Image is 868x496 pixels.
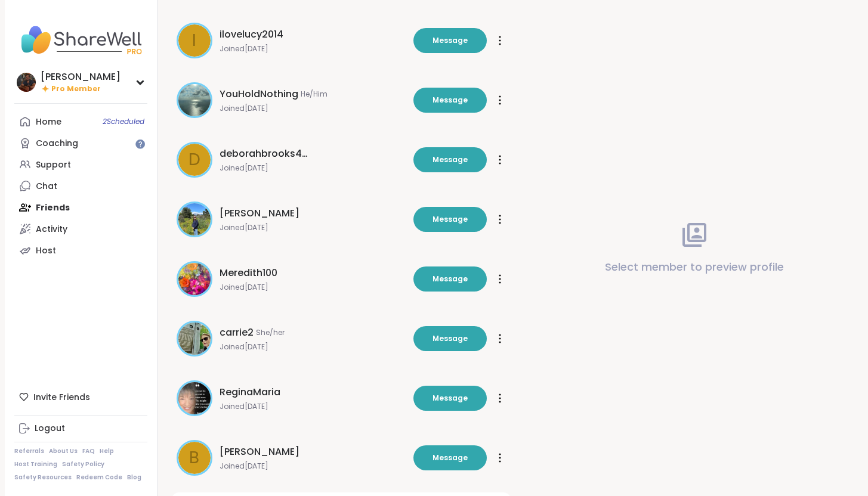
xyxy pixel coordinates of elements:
span: Message [433,333,468,344]
span: Message [433,35,468,46]
button: Message [413,266,487,292]
a: Coaching [14,132,147,154]
img: Anchit [17,73,36,92]
div: Coaching [36,138,78,150]
a: About Us [49,447,78,455]
span: Message [433,274,468,284]
div: Logout [35,423,65,435]
span: [PERSON_NAME] [220,206,299,221]
span: Joined [DATE] [220,104,406,113]
span: Joined [DATE] [220,461,406,471]
a: Chat [14,175,147,197]
div: [PERSON_NAME] [41,70,121,83]
div: Chat [36,181,57,193]
iframe: Spotlight [135,139,145,149]
span: He/Him [301,89,328,99]
span: d [189,147,200,172]
span: Joined [DATE] [220,402,406,411]
span: [PERSON_NAME] [220,445,299,459]
span: Message [433,393,468,404]
a: Logout [14,418,147,439]
span: i [192,28,196,53]
p: Select member to preview profile [605,259,784,275]
div: Activity [36,224,67,235]
span: carrie2 [220,325,254,340]
span: Meredith100 [220,266,277,280]
img: Sabrina_HSP [178,203,211,235]
span: YouHoldNothing [220,87,298,101]
span: She/her [256,328,285,337]
span: deborahbrooks443 [220,147,309,161]
img: YouHoldNothing [178,84,211,116]
span: ilovelucy2014 [220,27,283,42]
img: ShareWell Nav Logo [14,19,147,61]
span: Joined [DATE] [220,342,406,352]
span: Message [433,452,468,463]
a: Activity [14,218,147,240]
img: Meredith100 [178,263,211,295]
a: Redeem Code [76,473,122,482]
span: Joined [DATE] [220,163,406,173]
a: Host [14,240,147,261]
span: 2 Scheduled [103,117,144,126]
button: Message [413,88,487,113]
div: Host [36,245,56,257]
a: Safety Policy [62,460,104,469]
span: Joined [DATE] [220,223,406,232]
a: Blog [127,473,141,482]
button: Message [413,386,487,411]
a: Referrals [14,447,44,455]
button: Message [413,28,487,53]
a: FAQ [82,447,95,455]
a: Host Training [14,460,57,469]
div: Invite Friends [14,386,147,408]
button: Message [413,445,487,470]
span: b [189,445,199,470]
img: carrie2 [178,323,211,355]
button: Message [413,207,487,232]
div: Home [36,116,61,128]
a: Home2Scheduled [14,111,147,132]
a: Support [14,154,147,175]
img: ReginaMaria [178,382,211,414]
div: Support [36,159,71,171]
a: Safety Resources [14,473,72,482]
span: Joined [DATE] [220,283,406,292]
button: Message [413,147,487,172]
span: Joined [DATE] [220,44,406,54]
span: Message [433,95,468,106]
span: Message [433,154,468,165]
span: ReginaMaria [220,385,280,399]
span: Message [433,214,468,225]
span: Pro Member [51,84,101,94]
button: Message [413,326,487,351]
a: Help [100,447,114,455]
